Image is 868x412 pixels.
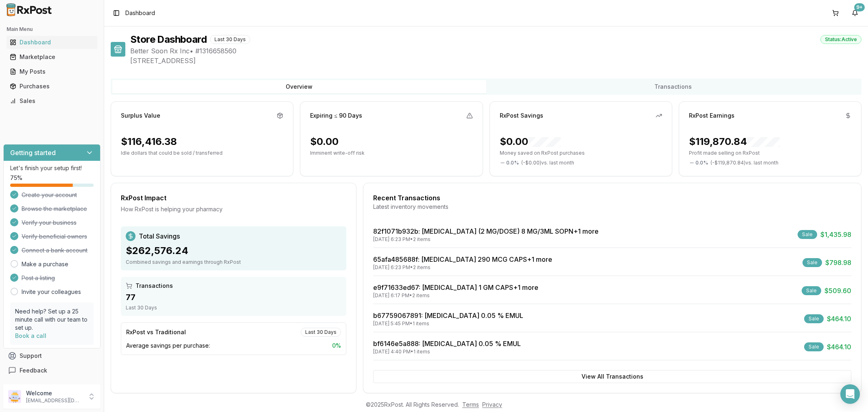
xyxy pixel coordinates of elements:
[373,311,523,320] a: b67759067891: [MEDICAL_DATA] 0.05 % EMUL
[10,38,94,46] div: Dashboard
[7,94,97,108] a: Sales
[130,33,207,46] h1: Store Dashboard
[689,112,735,120] div: RxPost Earnings
[136,282,173,290] span: Transactions
[500,112,543,120] div: RxPost Savings
[827,342,851,352] span: $464.10
[3,348,101,363] button: Support
[848,7,861,20] button: 9+
[802,258,822,267] div: Sale
[126,342,210,350] span: Average savings per purchase:
[3,80,101,93] button: Purchases
[10,148,56,158] h3: Getting started
[121,150,283,156] p: Idle dollars that could be sold / transferred
[804,342,824,351] div: Sale
[373,193,851,203] div: Recent Transactions
[22,288,81,296] a: Invite your colleagues
[521,160,574,166] span: ( - $0.00 ) vs. last month
[695,160,708,166] span: 0.0 %
[22,246,87,254] span: Connect a bank account
[798,230,817,239] div: Sale
[10,82,94,90] div: Purchases
[825,258,851,267] span: $798.98
[15,332,46,339] a: Book a call
[125,9,155,17] nav: breadcrumb
[310,150,472,156] p: Imminent write-off risk
[121,205,346,213] div: How RxPost is helping your pharmacy
[7,64,97,79] a: My Posts
[500,135,561,148] div: $0.00
[373,283,538,291] a: e9f71633ed67: [MEDICAL_DATA] 1 GM CAPS+1 more
[22,260,68,268] a: Make a purchase
[3,50,101,64] button: Marketplace
[22,274,55,282] span: Post a listing
[373,255,552,263] a: 65afa485688f: [MEDICAL_DATA] 290 MCG CAPS+1 more
[10,164,94,172] p: Let's finish your setup first!
[139,231,180,241] span: Total Savings
[711,160,778,166] span: ( - $119,870.84 ) vs. last month
[26,389,83,397] p: Welcome
[373,236,599,243] div: [DATE] 6:23 PM • 2 items
[20,366,47,375] span: Feedback
[10,53,94,61] div: Marketplace
[373,340,521,348] a: bf6146e5a888: [MEDICAL_DATA] 0.05 % EMUL
[824,286,851,296] span: $509.60
[22,205,87,213] span: Browse the marketplace
[126,244,341,257] div: $262,576.24
[310,112,362,120] div: Expiring ≤ 90 Days
[126,305,341,311] div: Last 30 Days
[373,348,521,355] div: [DATE] 4:40 PM • 1 items
[3,94,101,107] button: Sales
[854,3,865,11] div: 9+
[332,342,341,350] span: 0 %
[10,68,94,76] div: My Posts
[7,50,97,64] a: Marketplace
[7,35,97,50] a: Dashboard
[26,397,83,404] p: [EMAIL_ADDRESS][DOMAIN_NAME]
[3,3,55,16] img: RxPost Logo
[210,35,250,44] div: Last 30 Days
[500,150,662,156] p: Money saved on RxPost purchases
[126,291,341,303] div: 77
[373,203,851,211] div: Latest inventory movements
[7,26,97,33] h2: Main Menu
[689,135,780,148] div: $119,870.84
[820,35,861,44] div: Status: Active
[827,314,851,324] span: $464.10
[373,264,552,271] div: [DATE] 6:23 PM • 2 items
[121,135,177,148] div: $116,416.38
[22,191,77,199] span: Create your account
[373,227,599,235] a: 82f1071b932b: [MEDICAL_DATA] (2 MG/DOSE) 8 MG/3ML SOPN+1 more
[3,36,101,49] button: Dashboard
[130,56,861,66] span: [STREET_ADDRESS]
[3,65,101,78] button: My Posts
[10,97,94,105] div: Sales
[373,292,538,299] div: [DATE] 6:17 PM • 2 items
[112,80,486,93] button: Overview
[802,286,821,295] div: Sale
[804,314,824,323] div: Sale
[482,401,502,408] a: Privacy
[301,328,341,337] div: Last 30 Days
[3,363,101,378] button: Feedback
[820,230,851,239] span: $1,435.98
[506,160,519,166] span: 0.0 %
[310,135,339,148] div: $0.00
[15,307,89,332] p: Need help? Set up a 25 minute call with our team to set up.
[22,232,87,241] span: Verify beneficial owners
[22,219,77,227] span: Verify your business
[126,259,341,265] div: Combined savings and earnings through RxPost
[121,112,160,120] div: Surplus Value
[486,80,860,93] button: Transactions
[10,174,22,182] span: 75 %
[462,401,479,408] a: Terms
[121,193,346,203] div: RxPost Impact
[373,370,851,383] button: View All Transactions
[689,150,851,156] p: Profit made selling on RxPost
[7,79,97,94] a: Purchases
[8,390,21,403] img: User avatar
[125,9,155,17] span: Dashboard
[126,328,186,336] div: RxPost vs Traditional
[840,384,860,404] div: Open Intercom Messenger
[130,46,861,56] span: Better Soon Rx Inc • # 1316658560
